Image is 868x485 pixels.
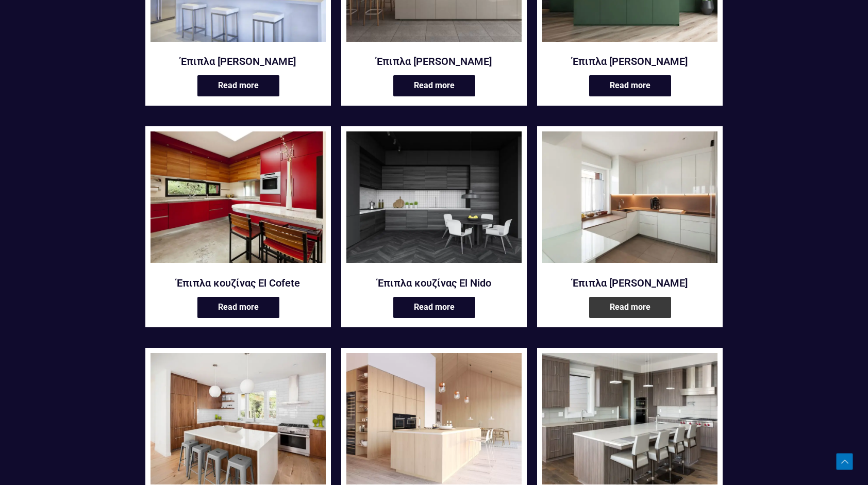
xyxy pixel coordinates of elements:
[346,55,522,68] a: Έπιπλα [PERSON_NAME]
[542,131,717,263] img: Hoddevik κουζίνα
[589,297,671,318] a: Read more about “Έπιπλα κουζίνας Hoddevik”
[151,55,326,68] a: Έπιπλα [PERSON_NAME]
[542,55,717,68] a: Έπιπλα [PERSON_NAME]
[197,297,279,318] a: Read more about “Έπιπλα κουζίνας El Cofete”
[151,276,326,290] a: Έπιπλα κουζίνας El Cofete
[589,75,671,96] a: Read more about “Έπιπλα κουζίνας El Castillo”
[393,75,475,96] a: Read more about “Έπιπλα κουζίνας Celebes”
[197,75,279,96] a: Read more about “Έπιπλα κουζίνας Bondi”
[393,297,475,318] a: Read more about “Έπιπλα κουζίνας El Nido”
[542,276,717,290] a: Έπιπλα [PERSON_NAME]
[542,131,717,270] a: Έπιπλα κουζίνας Hoddevik
[151,131,326,270] a: Έπιπλα κουζίνας El Cofete
[346,276,522,290] a: Έπιπλα κουζίνας El Nido
[346,131,522,270] a: Έπιπλα κουζίνας El Nido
